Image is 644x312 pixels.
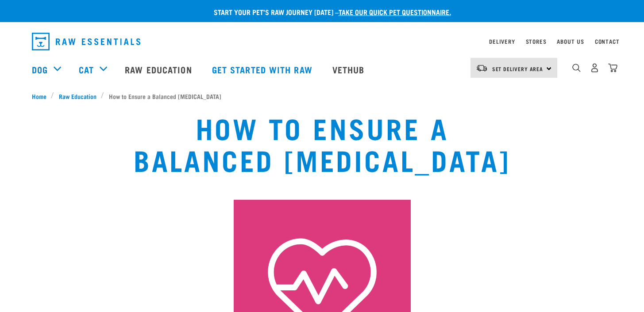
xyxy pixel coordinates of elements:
img: user.png [590,63,599,72]
nav: breadcrumbs [32,91,613,101]
nav: dropdown navigation [25,29,620,54]
img: home-icon-1@2x.png [572,64,581,72]
a: take our quick pet questionnaire. [339,10,451,14]
a: Raw Education [116,52,203,87]
span: Raw Education [59,91,96,101]
span: Set Delivery Area [492,67,544,70]
img: van-moving.png [476,64,488,72]
a: Home [32,91,51,101]
a: Contact [595,40,620,43]
a: Dog [32,63,48,76]
img: home-icon@2x.png [608,63,617,72]
a: Raw Education [54,91,101,101]
a: Cat [79,63,94,76]
img: Raw Essentials Logo [32,33,140,50]
a: About Us [557,40,584,43]
h1: How to Ensure a Balanced [MEDICAL_DATA] [123,111,521,175]
a: Get started with Raw [203,52,324,87]
a: Stores [526,40,547,43]
a: Delivery [489,40,515,43]
span: Home [32,91,46,101]
a: Vethub [324,52,376,87]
